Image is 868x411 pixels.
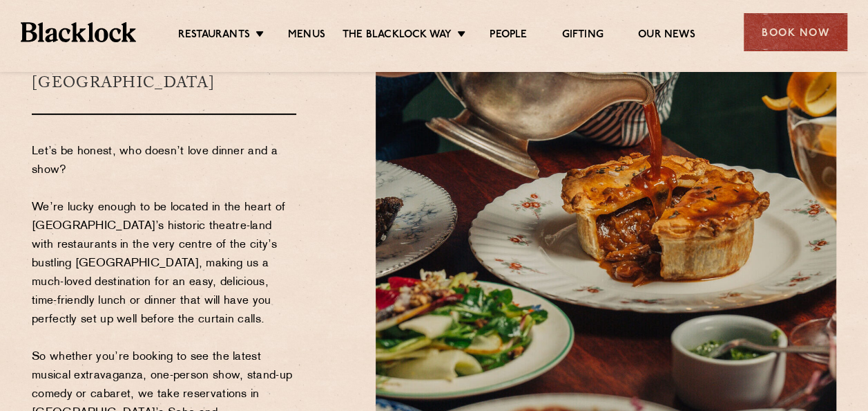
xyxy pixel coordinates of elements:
h3: Plan your next trip to the [GEOGRAPHIC_DATA] [32,30,296,115]
a: Menus [288,28,325,44]
a: Restaurants [178,28,250,44]
a: People [490,28,527,44]
img: BL_Textured_Logo-footer-cropped.svg [21,22,136,42]
a: Gifting [561,28,603,44]
div: Book Now [744,13,847,51]
a: Our News [638,28,695,44]
a: The Blacklock Way [343,28,452,44]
